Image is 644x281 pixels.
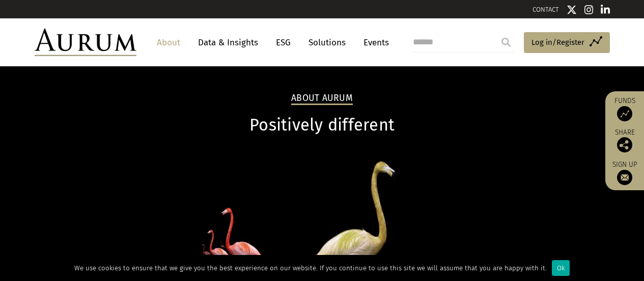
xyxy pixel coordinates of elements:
[584,5,594,15] img: Instagram icon
[35,29,136,56] img: Aurum
[303,33,351,52] a: Solutions
[533,6,559,13] a: CONTACT
[601,5,610,15] img: Linkedin icon
[496,32,516,53] input: Submit
[617,106,632,121] img: Access Funds
[610,129,639,152] div: Share
[152,33,185,52] a: About
[617,170,632,185] img: Sign up to our newsletter
[567,5,577,15] img: Twitter icon
[552,260,570,276] div: Ok
[358,33,389,52] a: Events
[531,36,584,48] span: Log in/Register
[291,93,353,105] h2: About Aurum
[35,115,610,135] h1: Positively different
[524,32,610,54] a: Log in/Register
[193,33,263,52] a: Data & Insights
[617,137,632,152] img: Share this post
[610,96,639,121] a: Funds
[271,33,296,52] a: ESG
[610,160,639,185] a: Sign up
